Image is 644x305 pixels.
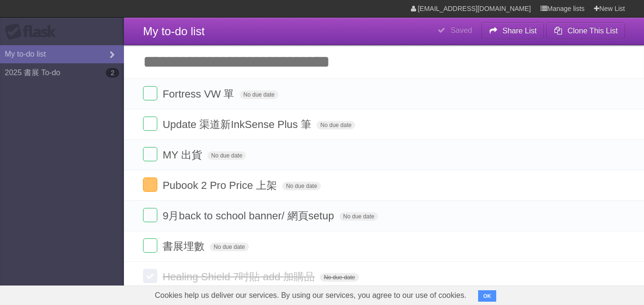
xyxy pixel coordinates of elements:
span: 書展埋數 [163,240,207,252]
span: No due date [240,90,278,99]
button: OK [478,290,497,302]
b: Clone This List [567,27,618,35]
span: No due date [282,182,321,190]
span: MY 出貨 [163,149,204,161]
span: Cookies help us deliver our services. By using our services, you agree to our use of cookies. [145,286,476,305]
div: Flask [5,23,62,40]
button: Clone This List [546,22,625,39]
span: Update 渠道新InkSense Plus 筆 [163,118,314,130]
label: Done [143,208,157,222]
span: No due date [210,243,248,251]
span: No due date [339,212,378,221]
label: Done [143,269,157,283]
label: Done [143,177,157,192]
span: No due date [317,121,355,129]
span: 9月back to school banner/ 網頁setup [163,210,337,222]
span: Fortress VW 單 [163,88,236,100]
label: Done [143,238,157,253]
span: No due date [207,151,246,160]
button: Share List [481,22,544,39]
span: My to-do list [143,25,204,38]
span: Healing Shield 7吋貼 add 加購品 [163,271,317,283]
b: Share List [502,27,537,35]
b: 2 [106,68,119,78]
b: Saved [450,26,472,34]
label: Done [143,86,157,100]
label: Done [143,147,157,161]
span: No due date [320,273,358,282]
label: Done [143,117,157,131]
span: Pubook 2 Pro Price 上架 [163,179,279,191]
